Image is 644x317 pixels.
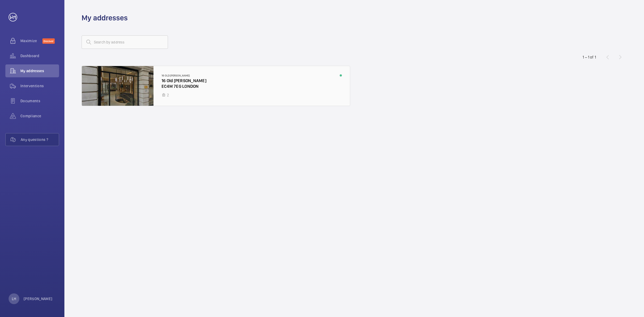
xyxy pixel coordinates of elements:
[20,38,42,43] span: Maximize
[12,296,16,301] p: LH
[20,113,59,119] span: Compliance
[24,296,53,301] p: [PERSON_NAME]
[583,54,596,60] div: 1 – 1 of 1
[20,53,59,59] span: Dashboard
[20,83,59,89] span: Interventions
[82,35,168,49] input: Search by address
[20,98,59,104] span: Documents
[42,38,55,44] span: Discover
[21,137,59,142] span: Any questions ?
[20,68,59,74] span: My addresses
[82,13,128,23] h1: My addresses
